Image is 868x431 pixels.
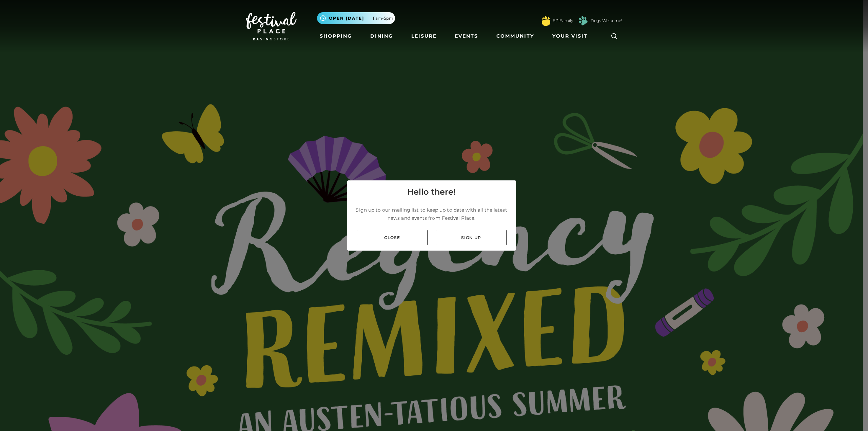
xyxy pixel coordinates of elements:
a: Dining [368,30,396,42]
a: Sign up [436,230,507,245]
a: Shopping [317,30,355,42]
a: Events [452,30,481,42]
a: Dogs Welcome! [591,18,622,24]
h4: Hello there! [407,186,456,198]
a: Leisure [409,30,439,42]
img: Festival Place Logo [246,12,297,40]
a: Close [357,230,428,245]
span: 11am-5pm [373,15,393,21]
a: Your Visit [550,30,594,42]
button: Open [DATE] 11am-5pm [317,12,395,24]
span: Your Visit [552,33,588,40]
p: Sign up to our mailing list to keep up to date with all the latest news and events from Festival ... [353,206,511,222]
span: Open [DATE] [329,15,364,21]
a: FP Family [553,18,573,24]
a: Community [494,30,537,42]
